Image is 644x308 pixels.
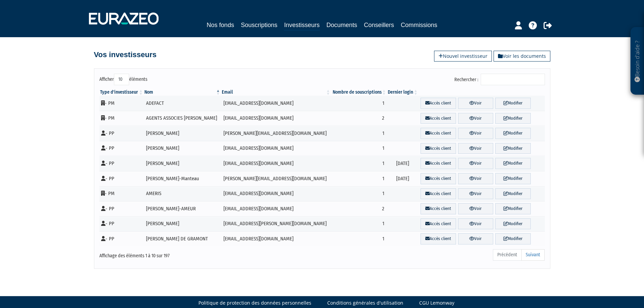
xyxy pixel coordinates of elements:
td: - PP [99,141,144,156]
td: [EMAIL_ADDRESS][DOMAIN_NAME] [221,201,331,216]
td: [DATE] [387,156,419,171]
td: 1 [331,126,387,141]
td: [EMAIL_ADDRESS][DOMAIN_NAME] [221,231,331,246]
th: Dernier login : activer pour trier la colonne par ordre croissant [387,89,419,96]
th: Email : activer pour trier la colonne par ordre croissant [221,89,331,96]
a: Modifier [495,98,530,109]
a: Voir les documents [494,51,550,62]
a: Modifier [495,143,530,154]
a: Voir [458,218,493,230]
label: Afficher éléments [99,74,147,85]
th: Nombre de souscriptions : activer pour trier la colonne par ordre croissant [331,89,387,96]
td: 1 [331,186,387,202]
td: [EMAIL_ADDRESS][DOMAIN_NAME] [221,186,331,202]
td: 1 [331,156,387,171]
a: Voir [458,233,493,244]
td: 1 [331,231,387,246]
td: [EMAIL_ADDRESS][DOMAIN_NAME] [221,141,331,156]
a: Modifier [495,173,530,184]
a: Commissions [401,20,437,30]
td: - PP [99,126,144,141]
td: [PERSON_NAME][EMAIL_ADDRESS][DOMAIN_NAME] [221,171,331,186]
td: [PERSON_NAME]-AMEUR [144,201,221,216]
a: Investisseurs [284,20,319,31]
td: [PERSON_NAME][EMAIL_ADDRESS][DOMAIN_NAME] [221,126,331,141]
td: [DATE] [387,171,419,186]
a: Voir [458,113,493,124]
a: Modifier [495,203,530,214]
a: Voir [458,173,493,184]
a: Accès client [421,203,456,214]
td: - PM [99,186,144,202]
input: Rechercher : [481,74,545,85]
td: ADEFACT [144,96,221,111]
a: Politique de protection des données personnelles [198,300,311,306]
a: Accès client [421,218,456,230]
td: [EMAIL_ADDRESS][DOMAIN_NAME] [221,111,331,126]
a: Modifier [495,128,530,139]
td: AGENTS ASSOCIES [PERSON_NAME] [144,111,221,126]
th: Type d'investisseur : activer pour trier la colonne par ordre croissant [99,89,144,96]
a: Accès client [421,233,456,244]
a: Voir [458,203,493,214]
a: Voir [458,143,493,154]
a: Accès client [421,98,456,109]
th: Nom : activer pour trier la colonne par ordre d&eacute;croissant [144,89,221,96]
td: [PERSON_NAME] [144,126,221,141]
td: AMERIS [144,186,221,202]
a: Nouvel investisseur [434,51,492,62]
a: Modifier [495,218,530,230]
a: Documents [327,20,357,30]
td: 1 [331,171,387,186]
a: Accès client [421,173,456,184]
td: - PP [99,201,144,216]
td: - PP [99,231,144,246]
td: 1 [331,96,387,111]
a: Modifier [495,188,530,199]
a: Accès client [421,128,456,139]
label: Rechercher : [454,74,545,85]
a: Voir [458,188,493,199]
p: Besoin d'aide ? [634,31,641,92]
td: 1 [331,216,387,232]
a: Conseillers [364,20,394,30]
div: Affichage des éléments 1 à 10 sur 197 [99,248,279,259]
a: Modifier [495,158,530,169]
td: [PERSON_NAME] [144,216,221,232]
td: - PP [99,216,144,232]
a: Suivant [521,249,545,261]
td: [PERSON_NAME] [144,141,221,156]
a: Souscriptions [241,20,277,30]
td: [EMAIL_ADDRESS][DOMAIN_NAME] [221,156,331,171]
a: Voir [458,128,493,139]
td: - PP [99,156,144,171]
a: Accès client [421,143,456,154]
td: [EMAIL_ADDRESS][DOMAIN_NAME] [221,96,331,111]
a: Accès client [421,188,456,199]
td: [PERSON_NAME] DE GRAMONT [144,231,221,246]
td: [PERSON_NAME]-Manteau [144,171,221,186]
a: Accès client [421,113,456,124]
a: CGU Lemonway [419,300,454,306]
td: - PP [99,171,144,186]
td: 2 [331,201,387,216]
a: Modifier [495,233,530,244]
a: Accès client [421,158,456,169]
td: - PM [99,96,144,111]
a: Conditions générales d'utilisation [327,300,403,306]
img: 1732889491-logotype_eurazeo_blanc_rvb.png [89,13,159,25]
td: [EMAIL_ADDRESS][PERSON_NAME][DOMAIN_NAME] [221,216,331,232]
a: Voir [458,158,493,169]
td: 2 [331,111,387,126]
h4: Vos investisseurs [94,51,157,59]
a: Voir [458,98,493,109]
td: - PM [99,111,144,126]
a: Nos fonds [207,20,234,30]
td: [PERSON_NAME] [144,156,221,171]
th: &nbsp; [419,89,545,96]
td: 1 [331,141,387,156]
a: Modifier [495,113,530,124]
select: Afficheréléments [114,74,129,85]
